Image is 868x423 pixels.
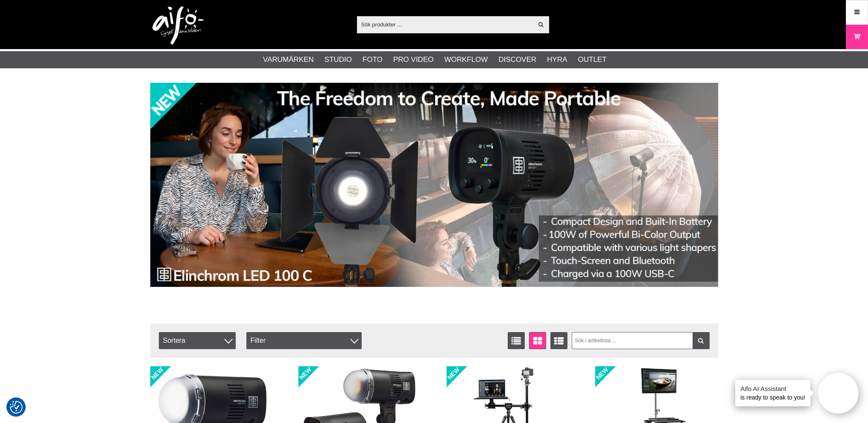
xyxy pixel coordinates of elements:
input: Sök i artikellista ... [572,332,710,349]
a: Discover [498,54,536,65]
a: Outlet [578,54,606,65]
input: Sök produkter ... [357,18,533,31]
button: Samtyckesinställningar [10,400,23,415]
a: Pro Video [393,54,433,65]
span: Sortera [159,332,236,349]
a: Varumärken [263,54,314,65]
img: logo.png [152,6,204,45]
a: Hyra [547,54,567,65]
a: Foto [362,54,383,65]
a: Fönstervisning [529,332,546,349]
h4: Aifo AI Assistant [740,384,805,393]
a: Studio [324,54,352,65]
div: Filter [246,332,362,349]
div: is ready to speak to you! [735,380,810,406]
img: Revisit consent button [10,401,23,414]
img: Annons:002 banner-elin-led100c11390x.jpg [150,83,718,287]
a: Workflow [444,54,488,65]
a: Utökad listvisning [550,332,567,349]
a: Listvisning [508,332,525,349]
a: Filtrera [693,332,710,349]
